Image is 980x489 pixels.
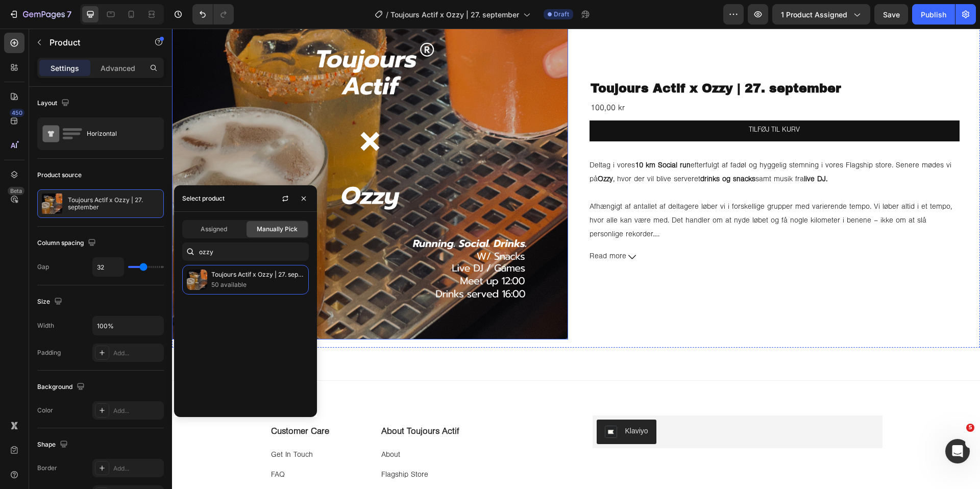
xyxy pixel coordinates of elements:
[187,270,207,290] img: collections
[874,4,908,25] button: Save
[577,96,628,109] div: TILFØJ TIL KURV
[945,439,970,463] iframe: Intercom live chat
[113,464,161,473] div: Add...
[554,10,569,19] span: Draft
[4,4,76,25] button: 7
[425,391,484,415] button: Klaviyo
[418,222,788,235] button: Read more
[37,321,54,330] div: Width
[172,29,980,489] iframe: Design area
[50,36,136,48] p: Product
[113,406,161,415] div: Add...
[772,4,870,25] button: 1 product assigned
[426,148,441,155] strong: Ozzy
[37,236,98,250] div: Column spacing
[8,187,24,195] div: Beta
[386,9,388,20] span: /
[418,134,786,403] p: Deltag i vores efterfulgt af fadøl og hyggelig stemning i vores Flagship store. Senere mødes vi p...
[99,443,113,451] a: FAQ
[37,463,57,473] div: Border
[418,74,808,87] div: 100,00 kr
[209,443,256,451] a: Flagship Store
[37,406,53,415] div: Color
[98,397,243,411] h3: Customer Care
[966,424,974,432] span: 5
[87,122,149,145] div: Horizontal
[418,51,808,69] h1: Toujours Actif x Ozzy | 27. september
[182,242,309,261] input: Search in Settings & Advanced
[211,270,304,280] p: Toujours Actif x Ozzy | 27. september
[211,280,304,290] p: 50 available
[192,4,234,25] div: Undo/Redo
[37,262,49,272] div: Gap
[182,194,225,203] div: Select product
[10,109,24,117] div: 450
[37,295,64,309] div: Size
[921,9,946,20] div: Publish
[93,258,124,276] input: Auto
[93,316,163,335] input: Auto
[37,380,87,394] div: Background
[632,148,655,155] strong: live DJ.
[257,225,298,234] span: Manually Pick
[781,9,847,20] span: 1 product assigned
[433,397,445,409] img: Klaviyo.png
[528,148,583,155] strong: drinks og snacks
[67,8,71,20] p: 7
[42,193,62,214] img: product feature img
[51,63,79,74] p: Settings
[99,423,141,431] a: Get In Touch
[37,170,82,180] div: Product source
[101,63,135,74] p: Advanced
[390,9,519,20] span: Toujours Actif x Ozzy | 27. september
[418,92,788,113] button: TILFØJ TIL KURV
[113,349,161,358] div: Add...
[208,397,353,411] h3: About Toujours Actif
[912,4,955,25] button: Publish
[883,10,900,19] span: Save
[201,225,227,234] span: Assigned
[453,397,476,408] div: Klaviyo
[37,348,61,357] div: Padding
[418,222,454,235] span: Read more
[37,438,70,452] div: Shape
[68,197,159,211] p: Toujours Actif x Ozzy | 27. september
[209,423,228,431] a: About
[37,96,71,110] div: Layout
[463,134,519,141] strong: 10 km Social run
